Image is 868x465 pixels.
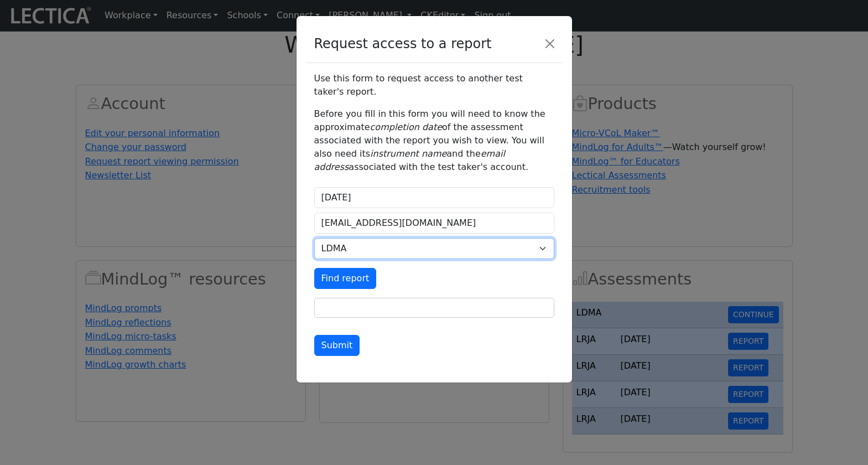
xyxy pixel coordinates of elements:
p: Before you fill in this form you will need to know the approximate of the assessment associated w... [314,107,554,174]
input: completion date [314,187,554,208]
input: testtaker@email.com [314,213,554,234]
i: completion date [370,122,442,132]
i: email address [314,148,505,172]
button: Submit [314,335,360,356]
h4: Request access to a report [314,34,492,54]
button: Close [541,35,559,53]
p: Use this form to request access to another test taker's report. [314,72,554,99]
button: Find report [314,268,377,289]
i: instrument name [370,148,446,159]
